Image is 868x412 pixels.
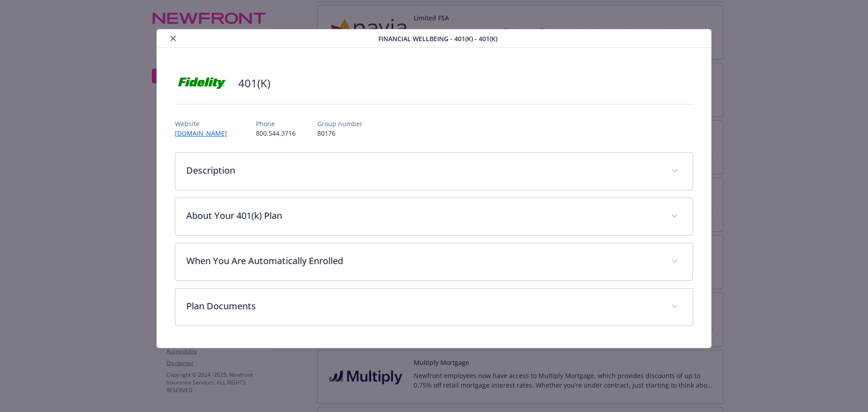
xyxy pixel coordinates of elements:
p: 800.544.3716 [256,128,296,138]
a: [DOMAIN_NAME] [175,129,234,137]
p: 80176 [317,128,363,138]
div: Plan Documents [175,289,693,326]
p: When You Are Automatically Enrolled [186,254,660,268]
p: Group number [317,119,363,128]
div: details for plan Financial Wellbeing - 401(K) - 401(k) [87,29,781,348]
img: Fidelity Investments [175,70,229,97]
div: When You Are Automatically Enrolled [175,243,693,280]
span: Financial Wellbeing - 401(K) - 401(k) [378,34,497,43]
p: Plan Documents [186,299,660,313]
p: Website [175,119,234,128]
div: About Your 401(k) Plan [175,198,693,235]
p: About Your 401(k) Plan [186,209,660,223]
button: close [168,33,179,44]
p: Phone [256,119,296,128]
div: Description [175,153,693,190]
p: Description [186,164,660,177]
h2: 401(K) [238,76,270,91]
